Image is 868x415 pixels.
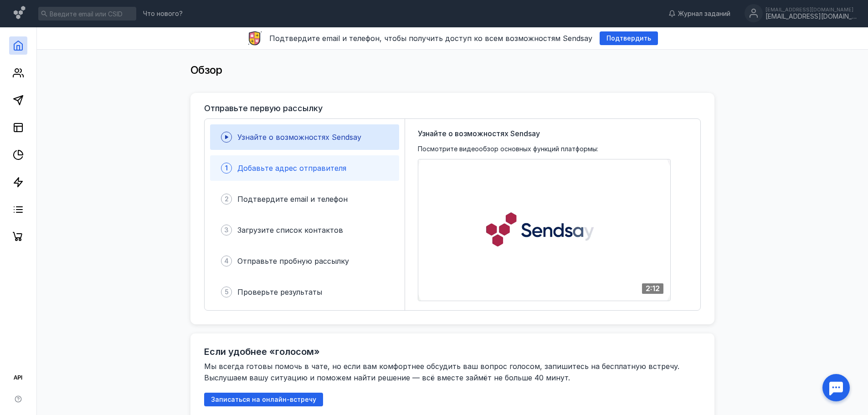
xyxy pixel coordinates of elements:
span: 4 [224,256,229,266]
span: Подтвердить [606,35,651,42]
div: 2:12 [642,283,663,294]
span: Отправьте пробную рассылку [237,256,349,266]
span: Загрузите список контактов [237,225,343,235]
span: Журнал заданий [678,9,730,18]
span: Добавьте адрес отправителя [237,164,346,173]
span: 3 [224,225,229,235]
h2: Если удобнее «голосом» [204,346,320,357]
h3: Отправьте первую рассылку [204,104,323,113]
button: Подтвердить [600,31,658,45]
span: Мы всегда готовы помочь в чате, но если вам комфортнее обсудить ваш вопрос голосом, запишитесь на... [204,362,682,382]
span: Обзор [190,63,222,77]
span: 1 [225,164,228,173]
button: Записаться на онлайн-встречу [204,393,323,406]
span: Что нового? [143,10,183,17]
span: Записаться на онлайн-встречу [211,396,316,404]
span: Узнайте о возможностях Sendsay [237,133,361,142]
div: [EMAIL_ADDRESS][DOMAIN_NAME] [765,7,857,12]
a: Записаться на онлайн-встречу [204,395,323,403]
span: 5 [225,287,229,297]
a: Журнал заданий [664,9,735,18]
span: Подтвердите email и телефон [237,195,348,204]
span: 2 [225,195,229,204]
span: Проверьте результаты [237,287,322,297]
div: [EMAIL_ADDRESS][DOMAIN_NAME] [765,13,857,20]
input: Введите email или CSID [38,7,136,20]
span: Узнайте о возможностях Sendsay [418,128,540,139]
span: Подтвердите email и телефон, чтобы получить доступ ко всем возможностям Sendsay [269,34,592,43]
a: Что нового? [139,10,187,17]
span: Посмотрите видеообзор основных функций платформы: [418,144,598,154]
